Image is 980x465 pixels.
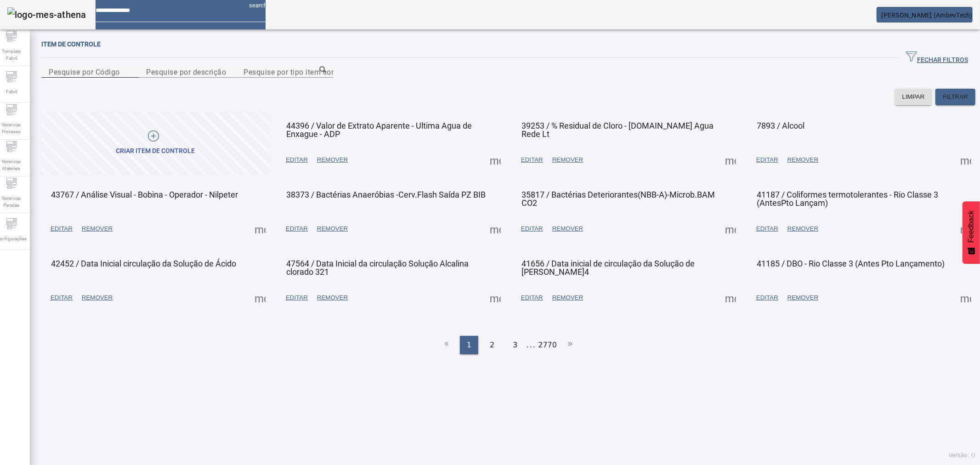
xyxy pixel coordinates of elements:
[895,89,932,105] button: LIMPAR
[548,289,588,306] button: REMOVER
[317,293,348,302] span: REMOVER
[752,289,783,306] button: EDITAR
[516,289,548,306] button: EDITAR
[521,121,714,139] span: 39253 / % Residual de Cloro - [DOMAIN_NAME] Agua Rede Lt
[552,155,583,164] span: REMOVER
[82,293,113,302] span: REMOVER
[487,289,504,306] button: Mais
[538,336,557,354] li: 2770
[516,152,548,168] button: EDITAR
[516,221,548,237] button: EDITAR
[552,293,583,302] span: REMOVER
[116,147,195,156] div: Criar item de controle
[317,224,348,233] span: REMOVER
[552,224,583,233] span: REMOVER
[935,89,975,105] button: FILTRAR
[783,221,823,237] button: REMOVER
[757,190,938,208] span: 41187 / Coliformes termotolerantes - Rio Classe 3 (AntesPto Lançam)
[490,340,494,351] span: 2
[756,224,778,233] span: EDITAR
[286,190,486,199] span: 38373 / Bactérias Anaeróbias -Cerv.Flash Saída PZ BIB
[521,293,543,302] span: EDITAR
[77,289,117,306] button: REMOVER
[513,340,517,351] span: 3
[521,190,715,208] span: 35817 / Bactérias Deteriorantes(NBB-A)-Microb.BAM CO2
[902,92,925,102] span: LIMPAR
[51,293,73,302] span: EDITAR
[548,152,588,168] button: REMOVER
[899,50,975,66] button: FECHAR FILTROS
[46,289,77,306] button: EDITAR
[51,190,238,199] span: 43767 / Análise Visual - Bobina - Operador - Nilpeter
[3,85,20,98] span: Fabril
[967,210,975,243] span: Feedback
[527,336,536,354] li: ...
[252,289,268,306] button: Mais
[943,92,968,102] span: FILTRAR
[756,155,778,164] span: EDITAR
[548,221,588,237] button: REMOVER
[756,293,778,302] span: EDITAR
[252,221,268,237] button: Mais
[146,68,226,76] mat-label: Pesquise por descrição
[957,289,974,306] button: Mais
[722,221,739,237] button: Mais
[882,11,973,19] span: [PERSON_NAME] (AmbevTech)
[286,155,308,164] span: EDITAR
[41,40,101,48] span: Item de controle
[757,121,804,130] span: 7893 / Alcool
[244,68,351,76] mat-label: Pesquise por tipo item controle
[521,224,543,233] span: EDITAR
[41,112,270,174] button: Criar item de controle
[51,259,236,268] span: 42452 / Data Inicial circulação da Solução de Ácido
[752,221,783,237] button: EDITAR
[783,152,823,168] button: REMOVER
[49,68,120,76] mat-label: Pesquise por Código
[286,224,308,233] span: EDITAR
[281,289,312,306] button: EDITAR
[906,51,968,65] span: FECHAR FILTROS
[949,452,975,459] span: Versão: ()
[286,259,469,277] span: 47564 / Data Inicial da circulação Solução Alcalina clorado 321
[286,121,472,139] span: 44396 / Valor de Extrato Aparente - Ultima Agua de Enxague - ADP
[77,221,117,237] button: REMOVER
[487,152,504,168] button: Mais
[722,289,739,306] button: Mais
[787,224,818,233] span: REMOVER
[82,224,113,233] span: REMOVER
[521,155,543,164] span: EDITAR
[312,152,352,168] button: REMOVER
[312,221,352,237] button: REMOVER
[957,152,974,168] button: Mais
[957,221,974,237] button: Mais
[963,201,980,264] button: Feedback - Mostrar pesquisa
[487,221,504,237] button: Mais
[244,67,326,78] input: Number
[281,221,312,237] button: EDITAR
[787,293,818,302] span: REMOVER
[757,259,945,268] span: 41185 / DBO - Rio Classe 3 (Antes Pto Lançamento)
[46,221,77,237] button: EDITAR
[281,152,312,168] button: EDITAR
[787,155,818,164] span: REMOVER
[521,259,695,277] span: 41656 / Data inicial de circulação da Solução de [PERSON_NAME]4
[312,289,352,306] button: REMOVER
[7,7,86,22] img: logo-mes-athena
[51,224,73,233] span: EDITAR
[286,293,308,302] span: EDITAR
[752,152,783,168] button: EDITAR
[317,155,348,164] span: REMOVER
[722,152,739,168] button: Mais
[783,289,823,306] button: REMOVER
